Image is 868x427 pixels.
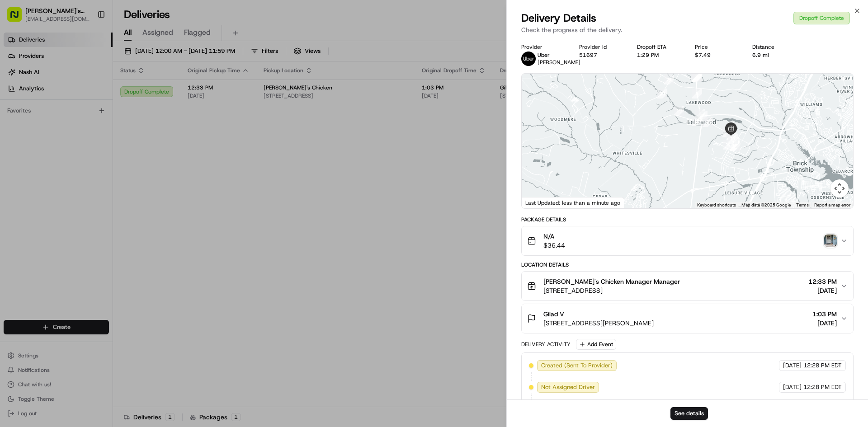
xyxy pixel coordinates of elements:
[830,179,849,197] button: Map camera controls
[522,304,853,333] button: Gilad V[STREET_ADDRESS][PERSON_NAME]1:03 PM[DATE]
[808,286,837,295] span: [DATE]
[657,89,667,99] div: 20
[538,59,580,66] span: [PERSON_NAME]
[543,232,565,241] span: N/A
[521,261,854,268] div: Location Details
[521,11,596,25] span: Delivery Details
[723,140,733,150] div: 12
[783,361,802,370] span: [DATE]
[637,52,680,59] div: 1:29 PM
[543,310,564,319] span: Gilad V
[728,134,738,144] div: 17
[803,383,842,391] span: 12:28 PM EDT
[521,25,854,34] p: Check the progress of the delivery.
[541,383,595,391] span: Not Assigned Driver
[524,197,554,208] img: Google
[808,277,837,286] span: 12:33 PM
[674,106,684,116] div: 19
[783,383,802,391] span: [DATE]
[692,72,702,82] div: 4
[824,235,837,247] img: photo_proof_of_delivery image
[698,111,708,121] div: 7
[637,43,680,51] div: Dropoff ETA
[543,241,565,250] span: $36.44
[576,339,616,350] button: Add Event
[695,109,705,119] div: 6
[522,272,853,300] button: [PERSON_NAME]'s Chicken Manager Manager[STREET_ADDRESS]12:33 PM[DATE]
[543,277,680,286] span: [PERSON_NAME]'s Chicken Manager Manager
[730,138,740,148] div: 16
[664,75,674,84] div: 21
[521,341,571,348] div: Delivery Activity
[522,226,853,255] button: N/A$36.44photo_proof_of_delivery image
[521,43,565,51] div: Provider
[691,72,701,82] div: 2
[741,202,791,207] span: Map data ©2025 Google
[692,70,702,80] div: 1
[752,52,796,59] div: 6.9 mi
[579,52,597,59] button: 51697
[752,43,796,51] div: Distance
[812,310,837,319] span: 1:03 PM
[812,319,837,328] span: [DATE]
[814,202,850,207] a: Report a map error
[697,202,736,208] button: Keyboard shortcuts
[543,286,680,295] span: [STREET_ADDRESS]
[703,117,712,127] div: 8
[670,407,708,420] button: See details
[695,43,738,51] div: Price
[522,197,624,208] div: Last Updated: less than a minute ago
[796,202,809,207] a: Terms
[541,361,613,370] span: Created (Sent To Provider)
[543,319,654,328] span: [STREET_ADDRESS][PERSON_NAME]
[692,116,702,126] div: 18
[521,216,854,223] div: Package Details
[579,43,623,51] div: Provider Id
[695,52,738,59] div: $7.49
[524,197,554,208] a: Open this area in Google Maps (opens a new window)
[521,52,536,66] img: uber-new-logo.jpeg
[803,361,842,370] span: 12:28 PM EDT
[538,52,550,59] span: Uber
[722,127,732,137] div: 9
[692,89,702,99] div: 5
